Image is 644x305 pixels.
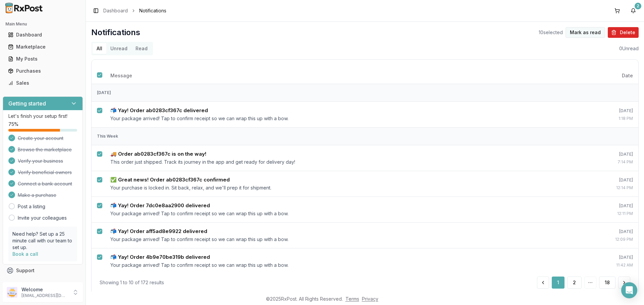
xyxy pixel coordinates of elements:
span: Create your account [18,135,63,142]
button: My Posts [3,54,83,64]
h5: 📬 Yay! Order ab0283cf367c delivered [110,107,208,114]
a: Dashboard [103,7,128,14]
p: Let's finish your setup first! [8,113,77,120]
button: Select notification: 📬 Yay! Order 7dc0e8aa2900 delivered [97,203,102,208]
p: Welcome [21,286,68,293]
span: [DATE] [619,108,633,113]
button: Select notification: 🚚 Order ab0283cf367c is on the way! [97,151,102,157]
div: 12:09 PM [576,236,633,243]
p: This order just shipped. Track its journey in the app and get ready for delivery day! [110,159,565,165]
button: Select notification: 📬 Yay! Order ab0283cf367c delivered [97,108,102,113]
div: Marketplace [8,44,77,50]
div: Showing 1 to 10 of 172 results [100,279,164,286]
button: Purchases [3,66,83,76]
span: [DATE] [619,151,633,157]
h5: 🚚 Order ab0283cf367c is on the way! [110,151,206,157]
th: Message [105,68,571,84]
h5: ✅ Great news! Order ab0283cf367c confirmed [110,176,230,183]
div: 2 [635,3,641,9]
div: Dashboard [8,31,77,38]
div: 11:42 AM [576,262,633,269]
button: Delete [608,27,639,38]
p: Your package arrived! Tap to confirm receipt so we can wrap this up with a bow. [110,115,565,122]
a: Purchases [5,65,80,77]
button: Sales [3,78,83,88]
button: Mark as read [566,27,605,38]
span: [DATE] [619,229,633,234]
p: Your package arrived! Tap to confirm receipt so we can wrap this up with a bow. [110,262,565,269]
th: Date [571,68,638,84]
h1: Notifications [91,27,140,38]
button: Dashboard [3,29,83,40]
div: 12:11 PM [576,210,633,217]
p: Your purchase is locked in. Sit back, relax, and we'll prep it for shipment. [110,184,565,191]
h5: 📬 Yay! Order 4b9e70be319b delivered [110,254,210,260]
button: Read [131,43,152,54]
button: Select notification: 📬 Yay! Order aff5ad8e9922 delivered [97,229,102,234]
nav: breadcrumb [103,7,166,14]
p: Need help? Set up a 25 minute call with our team to set up. [12,231,73,251]
div: 1:18 PM [576,115,633,122]
span: [DATE] [619,177,633,182]
a: Terms [345,296,359,302]
a: Invite your colleagues [18,215,67,221]
button: Support [3,264,83,277]
h5: 📬 Yay! Order 7dc0e8aa2900 delivered [110,202,210,209]
span: 10 selected [539,29,563,36]
h4: This Week [97,133,633,140]
p: Your package arrived! Tap to confirm receipt so we can wrap this up with a bow. [110,210,565,217]
button: Unread [106,43,131,54]
a: Dashboard [5,29,80,41]
p: Your package arrived! Tap to confirm receipt so we can wrap this up with a bow. [110,236,565,243]
button: 1 [552,277,565,289]
button: All [93,43,106,54]
a: Marketplace [5,41,80,53]
div: 7:14 PM [576,159,633,165]
img: User avatar [7,287,17,298]
span: Browse the marketplace [18,146,72,153]
div: 12:14 PM [576,184,633,191]
h4: [DATE] [97,89,633,96]
h5: 📬 Yay! Order aff5ad8e9922 delivered [110,228,207,235]
a: Book a call [12,251,38,257]
p: [EMAIL_ADDRESS][DOMAIN_NAME] [21,293,68,298]
a: Post a listing [18,203,45,210]
div: Open Intercom Messenger [621,282,637,298]
span: Notifications [139,7,166,14]
button: Select all notifications [97,72,102,78]
span: Feedback [16,279,39,286]
div: Sales [8,80,77,86]
span: Verify your business [18,158,63,164]
button: Select notification: ✅ Great news! Order ab0283cf367c confirmed [97,177,102,182]
a: Sales [5,77,80,89]
button: Marketplace [3,42,83,52]
button: 2 [567,277,582,289]
img: RxPost Logo [3,3,46,13]
span: [DATE] [619,203,633,208]
button: 18 [599,277,615,289]
button: Select notification: 📬 Yay! Order 4b9e70be319b delivered [97,254,102,260]
span: [DATE] [619,254,633,260]
span: Make a purchase [18,192,56,199]
span: 75 % [8,121,18,128]
h2: Main Menu [5,21,80,27]
span: Connect a bank account [18,180,72,187]
div: My Posts [8,56,77,62]
div: Purchases [8,68,77,74]
button: Feedback [3,277,83,289]
a: Privacy [362,296,378,302]
span: Verify beneficial owners [18,169,72,176]
a: My Posts [5,53,80,65]
h3: Getting started [8,99,46,107]
div: 0 Unread [619,45,639,52]
button: 2 [628,5,639,16]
